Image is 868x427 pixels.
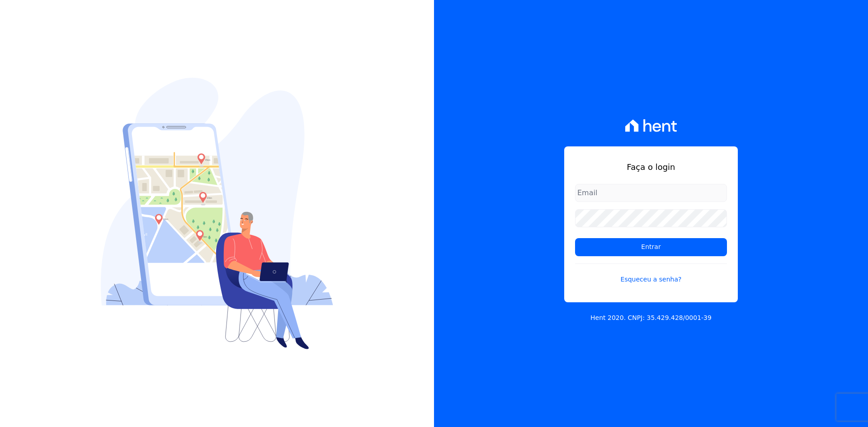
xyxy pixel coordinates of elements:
input: Entrar [575,238,727,256]
img: Login [101,78,333,349]
h1: Faça o login [575,161,727,173]
input: Email [575,184,727,202]
a: Esqueceu a senha? [575,263,727,284]
p: Hent 2020. CNPJ: 35.429.428/0001-39 [590,313,712,323]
